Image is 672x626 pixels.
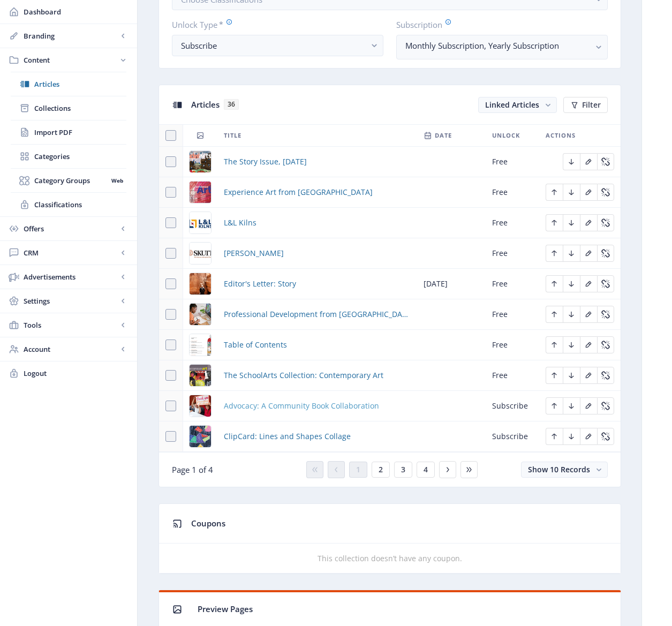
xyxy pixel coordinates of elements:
a: Edit page [597,217,614,227]
img: 9ead8786-8b6f-4a98-ba91-6d150f85393c.png [190,182,211,203]
img: d1313acb-c5d5-4a52-976b-7d2952bd3fa6.png [190,212,211,233]
a: Edit page [546,369,563,380]
span: 1 [356,465,360,474]
span: CRM [24,247,118,258]
nb-badge: Web [108,175,126,186]
a: Edit page [580,156,597,166]
a: Edit page [546,217,563,227]
a: Professional Development from [GEOGRAPHIC_DATA] [224,308,411,321]
a: Edit page [546,431,563,441]
a: Edit page [597,186,614,197]
a: Edit page [597,339,614,349]
a: [PERSON_NAME] [224,247,284,260]
a: Edit page [546,339,563,349]
button: Subscribe [172,35,383,56]
span: Offers [24,223,118,234]
td: Free [486,177,539,208]
td: Free [486,269,539,299]
a: Categories [11,145,126,168]
a: The SchoolArts Collection: Contemporary Art [224,369,383,382]
a: Experience Art from [GEOGRAPHIC_DATA] [224,186,373,199]
a: Collections [11,96,126,120]
span: Category Groups [34,175,108,186]
img: 83df1d5e-f0df-4dd1-a988-34c0faf662b5.png [190,273,211,295]
a: Category GroupsWeb [11,169,126,192]
span: Filter [582,101,601,109]
img: e22fe69a-e3de-48d5-985a-4dbfbfe1befc.png [190,395,211,417]
span: 4 [424,465,428,474]
span: Classifications [34,199,126,210]
span: Page 1 of 4 [172,464,213,475]
nb-select-label: Monthly Subscription, Yearly Subscription [405,39,590,52]
span: Settings [24,296,118,306]
button: Monthly Subscription, Yearly Subscription [396,35,608,59]
span: Articles [191,99,220,110]
td: Subscribe [486,421,539,452]
a: Edit page [546,400,563,410]
a: Editor's Letter: Story [224,277,296,290]
td: Free [486,147,539,177]
span: 3 [401,465,405,474]
a: Edit page [563,278,580,288]
span: Unlock [492,129,520,142]
span: Show 10 Records [528,464,590,474]
span: Table of Contents [224,338,287,351]
span: 36 [224,99,239,110]
a: Edit page [580,369,597,380]
button: 2 [372,462,390,478]
span: Branding [24,31,118,41]
td: Free [486,208,539,238]
a: Edit page [597,431,614,441]
a: Edit page [580,186,597,197]
a: Edit page [580,339,597,349]
td: Free [486,330,539,360]
a: Classifications [11,193,126,216]
img: a7a4ea8b-c300-46a1-b2b4-cfbee144ef60.png [190,365,211,386]
img: c1a0d3ac-cd92-4887-a8ad-65a5226d1e33.png [190,304,211,325]
span: Title [224,129,241,142]
span: Actions [546,129,576,142]
a: Edit page [563,400,580,410]
a: Edit page [580,400,597,410]
a: ClipCard: Lines and Shapes Collage [224,430,351,443]
span: Account [24,344,118,355]
a: Edit page [563,369,580,380]
a: Edit page [580,247,597,258]
div: Subscribe [181,39,366,52]
a: L&L Kilns [224,216,256,229]
td: Free [486,238,539,269]
span: Articles [34,79,126,89]
app-collection-view: Articles [158,85,621,487]
a: Edit page [597,369,614,380]
img: 54f21253-d634-4651-84e0-ad69ee53e9fd.png [190,426,211,447]
img: da22c795-8cd1-4679-9767-da3989e27e63.png [190,243,211,264]
a: Edit page [563,217,580,227]
img: dcb68145-941f-4139-812b-b90aee66dead.png [190,151,211,172]
span: Import PDF [34,127,126,138]
span: Content [24,55,118,65]
a: Edit page [563,186,580,197]
app-collection-view: Coupons [158,503,621,574]
a: Edit page [546,186,563,197]
a: Articles [11,72,126,96]
span: Coupons [191,518,225,529]
img: b8e54744-9f7b-4a1f-adc5-129e659e249d.png [190,334,211,356]
label: Unlock Type [172,19,375,31]
span: Categories [34,151,126,162]
button: Show 10 Records [521,462,608,478]
button: Linked Articles [478,97,557,113]
a: Edit page [580,308,597,319]
span: Linked Articles [485,100,539,110]
span: Dashboard [24,6,129,17]
a: Edit page [580,278,597,288]
a: The Story Issue, [DATE] [224,155,307,168]
span: Date [435,129,452,142]
span: Collections [34,103,126,114]
a: Edit page [597,247,614,258]
label: Subscription [396,19,599,31]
